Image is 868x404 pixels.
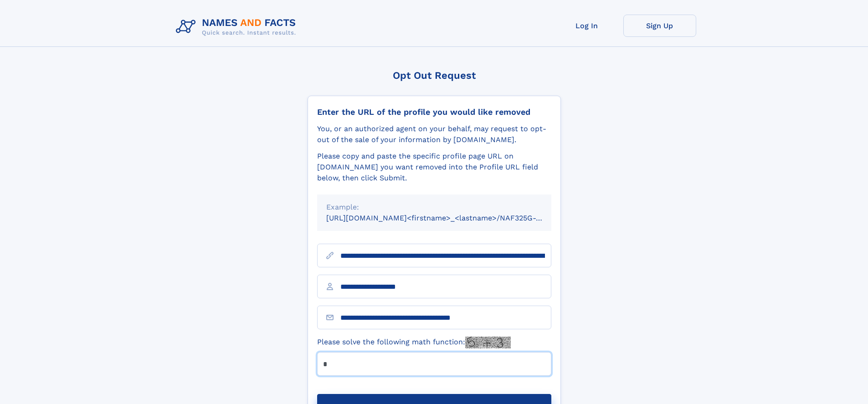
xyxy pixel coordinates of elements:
[550,15,623,37] a: Log In
[317,123,551,145] div: You, or an authorized agent on your behalf, may request to opt-out of the sale of your informatio...
[326,214,569,222] small: [URL][DOMAIN_NAME]<firstname>_<lastname>/NAF325G-xxxxxxxx
[623,15,696,37] a: Sign Up
[308,70,561,81] div: Opt Out Request
[317,107,551,117] div: Enter the URL of the profile you would like removed
[326,202,542,213] div: Example:
[317,337,511,348] label: Please solve the following math function:
[172,15,303,39] img: Logo Names and Facts
[317,151,551,184] div: Please copy and paste the specific profile page URL on [DOMAIN_NAME] you want removed into the Pr...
